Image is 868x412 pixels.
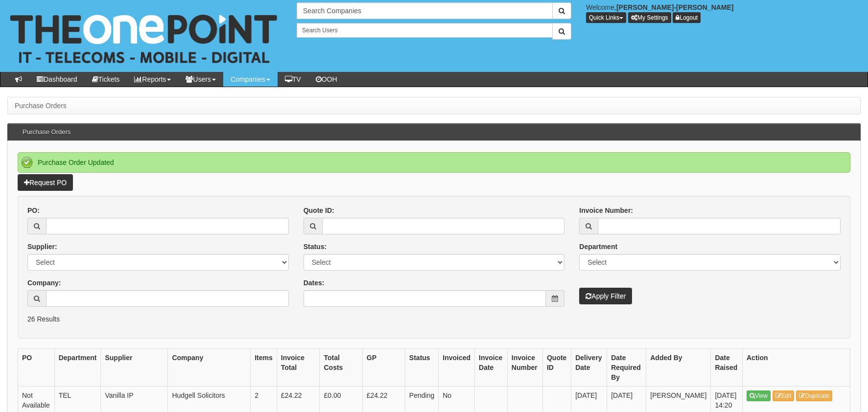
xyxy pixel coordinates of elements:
button: Quick Links [586,12,626,23]
th: Invoice Total [277,348,320,386]
li: Purchase Orders [15,101,67,111]
p: 26 Results [27,314,841,324]
th: Date Raised [711,348,743,386]
a: Reports [127,72,178,87]
th: Added By [646,348,711,386]
button: Apply Filter [579,288,632,304]
th: Department [54,348,101,386]
div: Welcome, [579,2,868,23]
label: Department [579,242,617,252]
th: Invoice Number [507,348,542,386]
th: Delivery Date [571,348,607,386]
th: PO [18,348,55,386]
a: OOH [308,72,345,87]
div: Purchase Order Updated [18,152,850,173]
input: Search Users [297,23,553,38]
a: Companies [223,72,278,87]
input: Search Companies [297,2,553,19]
a: Dashboard [29,72,85,87]
th: Status [405,348,438,386]
label: Company: [27,278,61,288]
a: Request PO [18,174,73,191]
th: Invoiced [439,348,475,386]
a: Users [178,72,223,87]
a: TV [278,72,308,87]
a: My Settings [628,12,671,23]
a: Edit [773,390,795,401]
label: Dates: [304,278,325,288]
label: Supplier: [27,242,57,252]
label: Quote ID: [304,206,334,215]
th: Supplier [101,348,168,386]
th: Quote ID [542,348,571,386]
label: Status: [304,242,327,252]
label: Invoice Number: [579,206,633,215]
b: [PERSON_NAME]-[PERSON_NAME] [616,3,734,11]
a: Duplicate [796,390,832,401]
h3: Purchase Orders [18,124,75,140]
th: Items [251,348,277,386]
a: Logout [673,12,701,23]
th: Total Costs [320,348,362,386]
a: View [747,390,771,401]
th: Action [743,348,850,386]
a: Tickets [85,72,127,87]
th: Company [168,348,251,386]
th: Invoice Date [475,348,508,386]
label: PO: [27,206,40,215]
th: GP [362,348,405,386]
th: Date Required By [607,348,646,386]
